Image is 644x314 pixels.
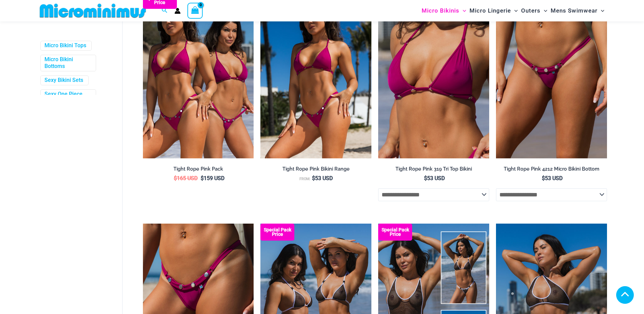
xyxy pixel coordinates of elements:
[521,2,540,19] span: Outers
[468,2,519,19] a: Micro LingerieMenu ToggleMenu Toggle
[143,166,254,175] a: Tight Rope Pink Pack
[37,3,149,18] img: MM SHOP LOGO FLAT
[519,2,549,19] a: OutersMenu ToggleMenu Toggle
[44,77,83,84] a: Sexy Bikini Sets
[424,175,445,181] bdi: 53 USD
[542,175,545,181] span: $
[299,177,310,181] span: From:
[551,2,597,19] span: Mens Swimwear
[174,175,198,181] bdi: 165 USD
[424,175,427,181] span: $
[470,2,511,19] span: Micro Lingerie
[260,228,294,237] b: Special Pack Price
[378,166,489,172] h2: Tight Rope Pink 319 Tri Top Bikini
[496,166,607,175] a: Tight Rope Pink 4212 Micro Bikini Bottom
[542,175,563,181] bdi: 53 USD
[422,2,459,19] span: Micro Bikinis
[201,175,224,181] bdi: 159 USD
[260,166,371,172] h2: Tight Rope Pink Bikini Range
[174,8,181,14] a: Account icon link
[378,228,412,237] b: Special Pack Price
[419,1,607,20] nav: Site Navigation
[597,2,604,19] span: Menu Toggle
[312,175,315,181] span: $
[44,56,91,70] a: Micro Bikini Bottoms
[174,175,177,181] span: $
[201,175,204,181] span: $
[420,2,468,19] a: Micro BikinisMenu ToggleMenu Toggle
[540,2,547,19] span: Menu Toggle
[549,2,606,19] a: Mens SwimwearMenu ToggleMenu Toggle
[496,166,607,172] h2: Tight Rope Pink 4212 Micro Bikini Bottom
[260,166,371,175] a: Tight Rope Pink Bikini Range
[143,166,254,172] h2: Tight Rope Pink Pack
[187,3,203,18] a: View Shopping Cart, empty
[511,2,518,19] span: Menu Toggle
[459,2,466,19] span: Menu Toggle
[44,91,91,105] a: Sexy One Piece Monokinis
[312,175,333,181] bdi: 53 USD
[44,42,86,49] a: Micro Bikini Tops
[378,166,489,175] a: Tight Rope Pink 319 Tri Top Bikini
[162,6,168,15] a: Search icon link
